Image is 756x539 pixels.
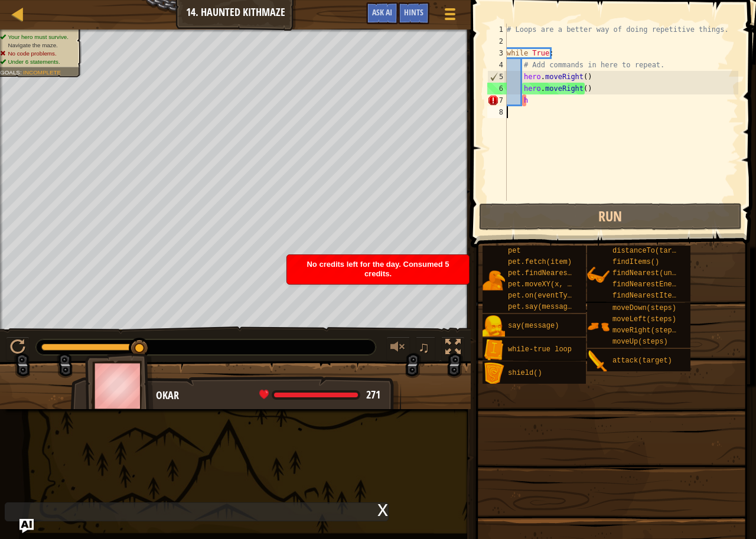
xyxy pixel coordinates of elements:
span: say(message) [508,322,559,330]
div: 4 [487,59,507,71]
button: Run [479,203,742,230]
button: Show game menu [435,2,465,30]
span: while-true loop [508,345,572,354]
span: Navigate the maze. [8,42,57,48]
button: Toggle fullscreen [441,337,465,361]
span: pet.on(eventType, handler) [508,292,618,300]
span: moveRight(steps) [612,326,680,335]
span: findNearestEnemy() [612,280,689,289]
span: findItems() [612,258,659,266]
span: findNearestItem() [612,292,685,300]
span: Hints [404,6,423,18]
span: findNearest(units) [612,269,689,277]
span: ♫ [418,338,430,356]
div: 6 [487,83,507,94]
span: pet.moveXY(x, y) [508,280,576,289]
button: Ask AI [19,519,34,533]
div: 2 [487,35,507,47]
img: portrait.png [483,362,505,385]
img: portrait.png [587,315,610,338]
div: health: 271 / 271 [259,390,380,400]
img: thang_avatar_frame.png [85,353,154,419]
span: Under 6 statements. [8,58,60,65]
button: Ctrl + P: Play [6,337,30,361]
span: pet [508,247,521,255]
button: ♫ [416,337,436,361]
span: 271 [366,387,380,402]
span: pet.findNearestByType(type) [508,269,623,277]
span: Incomplete [23,69,61,76]
span: No credits left for the day. Consumed 5 credits. [307,260,449,278]
div: Okar [156,388,389,403]
img: portrait.png [483,339,505,361]
div: 5 [488,71,507,83]
div: 7 [487,94,507,106]
button: Ask AI [366,2,398,24]
span: attack(target) [612,357,672,365]
span: distanceTo(target) [612,247,689,255]
img: portrait.png [483,315,505,338]
div: 1 [487,24,507,35]
span: pet.fetch(item) [508,258,572,266]
span: shield() [508,369,542,377]
span: Your hero must survive. [8,34,69,40]
span: : [20,69,23,76]
span: pet.say(message) [508,303,576,311]
span: moveDown(steps) [612,304,676,312]
img: portrait.png [483,269,505,292]
div: 8 [487,106,507,118]
span: No code problems. [8,50,56,57]
img: portrait.png [587,350,610,373]
div: 3 [487,47,507,59]
span: Ask AI [372,6,392,18]
span: moveLeft(steps) [612,315,676,324]
button: Adjust volume [386,337,410,361]
span: moveUp(steps) [612,338,668,346]
div: x [377,503,388,515]
img: portrait.png [587,264,610,286]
